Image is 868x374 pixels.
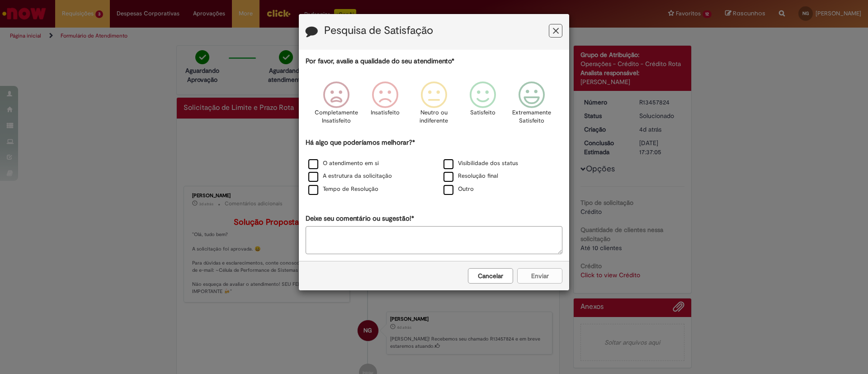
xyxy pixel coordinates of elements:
[308,159,379,168] label: O atendimento em si
[306,214,414,223] label: Deixe seu comentário ou sugestão!*
[371,109,400,117] p: Insatisfeito
[418,109,450,125] p: Neutro ou indiferente
[308,185,378,194] label: Tempo de Resolução
[470,109,495,117] p: Satisfeito
[362,75,408,137] div: Insatisfeito
[443,172,498,180] label: Resolução final
[443,159,518,168] label: Visibilidade dos status
[306,57,454,66] label: Por favor, avalie a qualidade do seu atendimento*
[315,109,358,125] p: Completamente Insatisfeito
[512,109,551,125] p: Extremamente Satisfeito
[306,138,562,196] div: Há algo que poderíamos melhorar?*
[308,172,392,180] label: A estrutura da solicitação
[460,75,506,137] div: Satisfeito
[313,75,359,137] div: Completamente Insatisfeito
[411,75,457,137] div: Neutro ou indiferente
[443,185,474,194] label: Outro
[509,75,555,137] div: Extremamente Satisfeito
[324,25,433,37] label: Pesquisa de Satisfação
[468,268,513,284] button: Cancelar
